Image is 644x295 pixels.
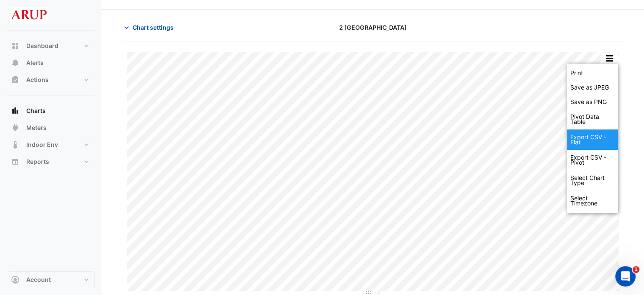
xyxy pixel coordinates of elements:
button: Alerts [7,54,95,71]
app-icon: Dashboard [11,42,19,50]
div: Select Chart Type [567,170,618,191]
button: Reports [7,153,95,170]
span: Alerts [26,59,44,67]
button: Account [7,271,95,288]
span: Chart settings [133,23,174,32]
app-icon: Meters [11,124,19,132]
div: Print [567,66,618,80]
span: Charts [26,107,46,115]
button: Actions [7,71,95,88]
span: Reports [26,157,49,166]
button: Chart settings [122,20,179,35]
div: Export CSV - Flat [567,129,618,150]
app-icon: Indoor Env [11,140,19,149]
div: Export CSV - Pivot [567,150,618,170]
app-icon: Charts [11,107,19,115]
button: Charts [7,102,95,119]
button: Indoor Env [7,136,95,153]
button: Meters [7,119,95,136]
div: Select Timezone [567,191,618,211]
span: 1 [633,266,639,273]
span: Actions [26,76,49,84]
div: Pivot Data Table [567,109,618,129]
app-icon: Actions [11,76,19,84]
iframe: Intercom live chat [615,266,636,287]
img: Company Logo [10,7,48,24]
div: Save as JPEG [567,80,618,95]
span: Dashboard [26,42,58,50]
div: Save as PNG [567,95,618,109]
app-icon: Reports [11,157,19,166]
app-icon: Alerts [11,59,19,67]
span: 2 [GEOGRAPHIC_DATA] [339,23,407,32]
span: Meters [26,124,47,132]
button: More Options [601,53,618,64]
button: Dashboard [7,37,95,54]
span: Account [26,275,51,284]
span: Indoor Env [26,140,58,149]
